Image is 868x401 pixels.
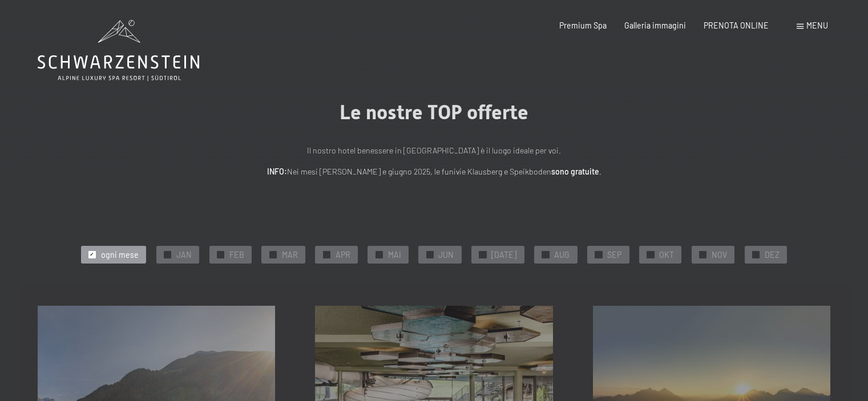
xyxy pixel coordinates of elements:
[377,251,381,258] span: ✓
[543,251,548,258] span: ✓
[183,144,685,157] p: Il nostro hotel benessere in [GEOGRAPHIC_DATA] è il luogo ideale per voi.
[491,249,516,261] span: [DATE]
[806,21,828,30] span: Menu
[282,249,298,261] span: MAR
[271,251,275,258] span: ✓
[659,249,674,261] span: OKT
[218,251,223,258] span: ✓
[101,249,139,261] span: ogni mese
[754,251,758,258] span: ✓
[229,249,244,261] span: FEB
[554,249,570,261] span: AUG
[438,249,454,261] span: JUN
[267,167,287,176] strong: INFO:
[712,249,727,261] span: NOV
[648,251,653,258] span: ✓
[704,21,769,30] a: PRENOTA ONLINE
[551,167,599,176] strong: sono gratuite
[340,100,528,124] span: Le nostre TOP offerte
[165,251,169,258] span: ✓
[388,249,401,261] span: MAI
[324,251,329,258] span: ✓
[336,249,350,261] span: APR
[607,249,621,261] span: SEP
[701,251,705,258] span: ✓
[624,21,686,30] a: Galleria immagini
[176,249,192,261] span: JAN
[427,251,432,258] span: ✓
[765,249,780,261] span: DEZ
[596,251,601,258] span: ✓
[559,21,607,30] a: Premium Spa
[481,251,485,258] span: ✓
[90,251,94,258] span: ✓
[183,165,685,179] p: Nei mesi [PERSON_NAME] e giugno 2025, le funivie Klausberg e Speikboden .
